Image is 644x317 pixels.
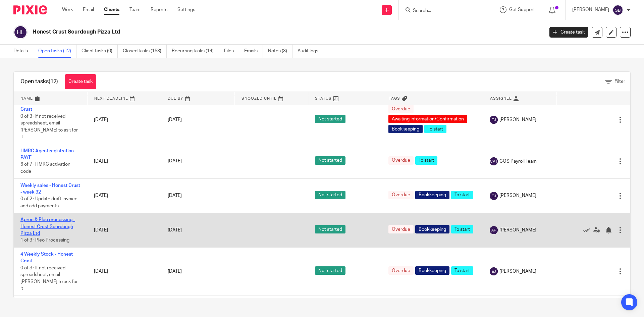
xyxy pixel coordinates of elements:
span: Filter [614,79,625,84]
td: [DATE] [87,247,161,296]
span: Tags [389,97,400,100]
span: 1 of 3 · Pleo Processing [20,238,69,243]
img: svg%3E [490,226,498,234]
span: Overdue [388,191,414,199]
span: Overdue [388,105,414,113]
span: Overdue [388,156,414,165]
span: Not started [315,225,345,233]
img: svg%3E [490,157,498,165]
a: Work [62,6,73,13]
a: Emails [244,45,263,58]
span: Overdue [388,225,414,233]
h1: Open tasks [20,78,58,85]
span: Bookkeeping [415,191,449,199]
span: To start [451,266,473,275]
a: Recurring tasks (14) [172,45,219,58]
span: Bookkeeping [415,266,449,275]
span: 0 of 3 · If not received spreadsheet, email [PERSON_NAME] to ask for it [20,114,78,140]
a: Create task [65,74,96,89]
span: Not started [315,115,345,123]
a: Audit logs [298,45,323,58]
span: Not started [315,156,345,165]
td: [DATE] [87,144,161,178]
span: 0 of 3 · If not received spreadsheet, email [PERSON_NAME] to ask for it [20,266,78,291]
span: To start [424,125,446,133]
img: svg%3E [490,116,498,124]
img: svg%3E [490,267,498,275]
span: Overdue [388,266,414,275]
a: Details [13,45,33,58]
span: [DATE] [168,269,182,274]
a: Closed tasks (153) [123,45,167,58]
span: Snoozed Until [241,97,277,100]
a: HMRC Agent registration - PAYE [20,149,76,160]
a: Weekly sales - Honest Crust - week 32 [20,183,80,195]
a: Open tasks (12) [38,45,76,58]
td: [DATE] [87,178,161,213]
span: To start [451,225,473,233]
span: Awaiting information/Confirmation [388,115,467,123]
span: Status [315,97,332,100]
span: [DATE] [168,228,182,232]
span: (12) [49,79,58,84]
a: Mark as done [583,227,593,233]
span: [PERSON_NAME] [499,192,536,199]
td: [DATE] [87,96,161,144]
span: [PERSON_NAME] [499,268,536,275]
img: Pixie [13,5,47,14]
h2: Honest Crust Sourdough Pizza Ltd [33,29,438,36]
a: Client tasks (0) [82,45,118,58]
span: Bookkeeping [388,125,423,133]
a: Email [83,6,94,13]
span: COS Payroll Team [499,158,537,165]
img: svg%3E [13,25,28,39]
a: Settings [177,6,195,13]
span: Not started [315,191,345,199]
td: [DATE] [87,213,161,248]
img: svg%3E [490,192,498,200]
a: 4 Weekly Stock - Honest Crust [20,252,73,263]
a: Reports [151,6,167,13]
a: Create task [549,27,588,38]
p: [PERSON_NAME] [572,6,609,13]
a: Notes (3) [268,45,292,58]
a: Files [224,45,239,58]
input: Search [412,8,473,14]
span: To start [451,191,473,199]
a: Apron & Pleo processing - Honest Crust Sourdough Pizza Ltd [20,217,75,236]
span: [DATE] [168,117,182,122]
span: [PERSON_NAME] [499,227,536,233]
span: Get Support [509,7,535,12]
span: [DATE] [168,193,182,198]
a: Team [129,6,141,13]
span: To start [415,156,437,165]
span: 0 of 2 · Update draft invoice and add payments [20,197,77,209]
span: [PERSON_NAME] [499,116,536,123]
span: Not started [315,266,345,275]
span: Bookkeeping [415,225,449,233]
span: 6 of 7 · HMRC activation code [20,162,70,174]
span: [DATE] [168,159,182,164]
a: Clients [104,6,119,13]
img: svg%3E [612,5,623,15]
